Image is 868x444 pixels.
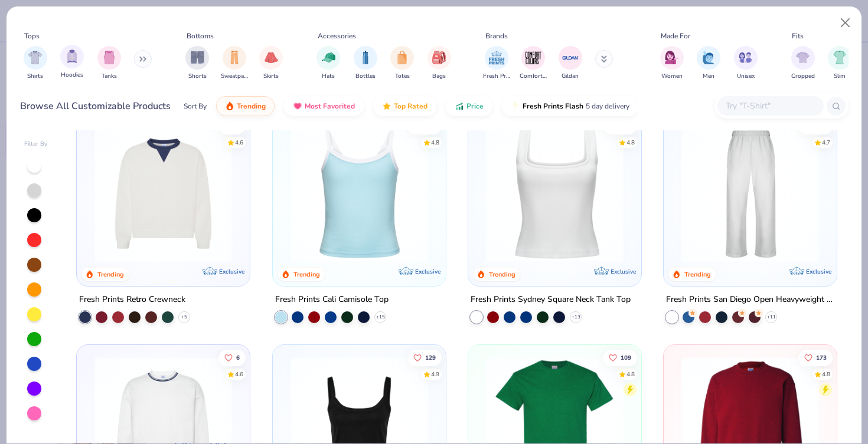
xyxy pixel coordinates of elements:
[263,72,279,81] span: Skirts
[236,354,240,360] span: 6
[415,268,440,275] span: Exclusive
[483,46,510,81] div: filter for Fresh Prints
[24,31,40,41] div: Tops
[24,140,48,149] div: Filter By
[285,125,434,262] img: a25d9891-da96-49f3-a35e-76288174bf3a
[27,72,43,81] span: Shirts
[79,292,185,307] div: Fresh Prints Retro Crewneck
[739,51,752,64] img: Unisex Image
[676,125,825,262] img: df5250ff-6f61-4206-a12c-24931b20f13c
[428,46,451,81] button: filter button
[734,46,758,81] div: filter for Unisex
[697,46,720,81] div: filter for Men
[629,125,779,262] img: 63ed7c8a-03b3-4701-9f69-be4b1adc9c5f
[191,51,204,64] img: Shorts Image
[666,292,834,307] div: Fresh Prints San Diego Open Heavyweight Sweatpants
[559,46,582,81] div: filter for Gildan
[792,31,804,41] div: Fits
[354,46,377,81] button: filter button
[316,46,340,81] button: filter button
[218,349,246,366] button: Like
[603,118,637,134] button: Like
[103,51,116,64] img: Tanks Image
[359,51,372,64] img: Bottles Image
[20,99,171,113] div: Browse All Customizable Products
[665,51,678,64] img: Women Image
[483,46,510,81] button: filter button
[218,118,246,134] button: Like
[24,46,47,81] div: filter for Shirts
[425,354,435,360] span: 129
[480,125,629,262] img: 94a2aa95-cd2b-4983-969b-ecd512716e9a
[767,314,776,321] span: + 11
[734,46,758,81] button: filter button
[376,314,384,321] span: + 15
[259,46,283,81] button: filter button
[466,101,484,111] span: Price
[265,51,278,64] img: Skirts Image
[511,101,520,111] img: flash.gif
[520,72,547,81] span: Comfort Colors
[611,268,636,275] span: Exclusive
[188,72,207,81] span: Shorts
[305,101,355,111] span: Most Favorited
[603,349,637,366] button: Like
[828,46,851,81] button: filter button
[60,45,84,80] div: filter for Hoodies
[833,51,846,64] img: Slim Image
[791,46,815,81] button: filter button
[661,31,690,41] div: Made For
[488,49,505,67] img: Fresh Prints Image
[407,118,441,134] button: Like
[432,51,445,64] img: Bags Image
[24,46,47,81] button: filter button
[237,101,266,111] span: Trending
[102,72,117,81] span: Tanks
[225,101,234,111] img: trending.gif
[822,370,830,379] div: 4.8
[275,292,389,307] div: Fresh Prints Cali Camisole Top
[586,100,629,113] span: 5 day delivery
[97,46,121,81] div: filter for Tanks
[660,46,684,81] button: filter button
[390,46,414,81] button: filter button
[322,72,335,81] span: Hats
[235,139,243,147] div: 4.6
[322,51,335,64] img: Hats Image
[221,46,248,81] button: filter button
[382,101,391,111] img: TopRated.gif
[97,46,121,81] button: filter button
[796,51,810,64] img: Cropped Image
[816,354,827,360] span: 173
[661,72,683,81] span: Women
[697,46,720,81] button: filter button
[373,96,436,116] button: Top Rated
[798,118,833,134] button: Like
[660,46,684,81] div: filter for Women
[798,349,833,366] button: Like
[355,72,376,81] span: Bottles
[725,99,815,113] input: Try "T-Shirt"
[235,370,243,379] div: 4.6
[559,46,582,81] button: filter button
[185,46,209,81] div: filter for Shorts
[737,72,755,81] span: Unisex
[562,72,579,81] span: Gildan
[89,125,238,262] img: 3abb6cdb-110e-4e18-92a0-dbcd4e53f056
[60,46,84,81] button: filter button
[524,49,542,67] img: Comfort Colors Image
[523,101,583,111] span: Fresh Prints Flash
[284,96,364,116] button: Most Favorited
[354,46,377,81] div: filter for Bottles
[216,96,275,116] button: Trending
[434,125,583,262] img: 61d0f7fa-d448-414b-acbf-5d07f88334cb
[187,31,214,41] div: Bottoms
[259,46,283,81] div: filter for Skirts
[483,72,510,81] span: Fresh Prints
[396,51,409,64] img: Totes Image
[184,101,207,111] div: Sort By
[395,72,410,81] span: Totes
[221,72,248,81] span: Sweatpants
[430,370,439,379] div: 4.9
[562,49,579,67] img: Gildan Image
